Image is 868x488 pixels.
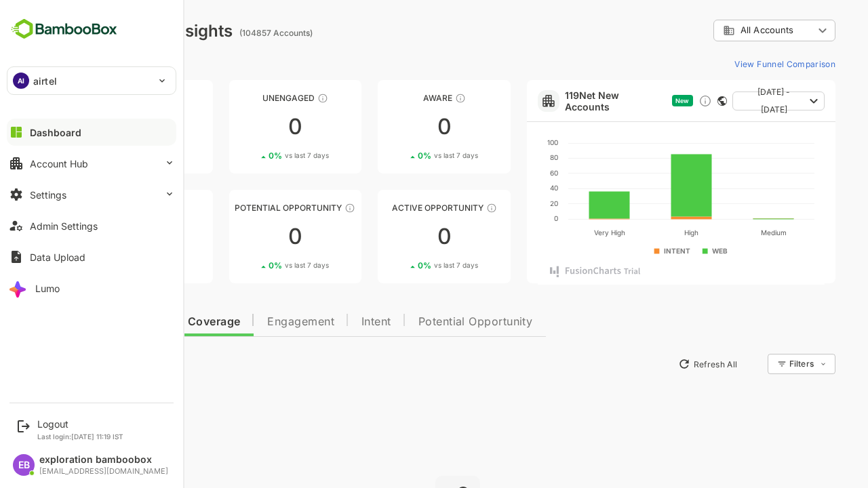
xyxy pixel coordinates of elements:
[370,260,431,270] div: 0 %
[507,214,511,222] text: 0
[89,260,133,270] span: vs last 7 days
[221,260,281,270] div: 0 %
[33,80,165,174] a: UnreachedThese accounts have not been engaged with for a defined time period00%vs last 7 days
[182,116,315,138] div: 0
[7,67,176,94] div: AIairtel
[37,432,123,441] p: Last login: [DATE] 11:19 IST
[37,418,123,430] div: Logout
[670,96,679,106] div: This card does not support filter and segments
[33,226,165,247] div: 0
[713,228,738,237] text: Medium
[682,53,788,75] button: View Funnel Comparison
[637,228,651,237] text: High
[221,150,281,161] div: 0 %
[7,274,176,302] button: Lumo
[33,116,165,138] div: 0
[330,203,463,213] div: Active Opportunity
[33,74,57,88] p: airtel
[182,190,315,283] a: Potential OpportunityThese accounts are MQAs and can be passed on to Inside Sales00%vs last 7 days
[30,158,88,169] div: Account Hub
[73,260,133,270] div: 0 %
[502,169,511,177] text: 60
[330,190,463,283] a: Active OpportunityThese accounts have open opportunities which might be at any of the Sales Stage...
[7,150,176,177] button: Account Hub
[628,97,642,104] span: New
[330,226,463,247] div: 0
[371,317,486,327] span: Potential Opportunity
[7,243,176,270] button: Data Upload
[33,190,165,283] a: EngagedThese accounts are warm, further nurturing would qualify them to MQAs00%vs last 7 days
[517,89,619,113] a: 119Net New Accounts
[666,18,788,44] div: All Accounts
[30,189,66,201] div: Settings
[693,25,746,35] span: All Accounts
[696,83,757,119] span: [DATE] - [DATE]
[7,16,121,42] img: BambooboxFullLogoMark.5f36c76dfaba33ec1ec1367b70bb1252.svg
[182,226,315,247] div: 0
[297,203,308,213] div: These accounts are MQAs and can be passed on to Inside Sales
[502,184,511,192] text: 40
[30,251,85,263] div: Data Upload
[182,80,315,174] a: UnengagedThese accounts have not shown enough engagement and need nurturing00%vs last 7 days
[314,317,344,327] span: Intent
[651,94,665,108] div: Discover new ICP-fit accounts showing engagement — via intent surges, anonymous website visits, L...
[330,116,463,138] div: 0
[89,150,133,161] span: vs last 7 days
[439,203,450,213] div: These accounts have open opportunities which might be at any of the Sales Stages
[33,203,165,213] div: Engaged
[46,317,193,327] span: Data Quality and Coverage
[33,21,185,41] div: Dashboard Insights
[33,93,165,103] div: Unreached
[330,93,463,103] div: Aware
[13,73,29,89] div: AI
[502,199,511,207] text: 20
[330,80,463,174] a: AwareThese accounts have just entered the buying cycle and need further nurturing00%vs last 7 days
[33,352,132,376] button: New Insights
[192,28,269,38] ag: (104857 Accounts)
[182,203,315,213] div: Potential Opportunity
[30,220,98,232] div: Admin Settings
[7,181,176,208] button: Settings
[408,93,418,104] div: These accounts have just entered the buying cycle and need further nurturing
[39,454,168,466] div: exploration bamboobox
[30,127,81,138] div: Dashboard
[121,93,132,104] div: These accounts have not been engaged with for a defined time period
[500,138,511,146] text: 100
[502,153,511,161] text: 80
[182,93,315,103] div: Unengaged
[370,150,431,161] div: 0 %
[220,317,287,327] span: Engagement
[73,150,133,161] div: 0 %
[7,212,176,239] button: Admin Settings
[685,91,777,110] button: [DATE] - [DATE]
[237,260,281,270] span: vs last 7 days
[741,352,788,376] div: Filters
[7,119,176,146] button: Dashboard
[387,260,431,270] span: vs last 7 days
[13,454,35,476] div: EB
[270,93,281,104] div: These accounts have not shown enough engagement and need nurturing
[675,24,766,37] div: All Accounts
[546,228,577,237] text: Very High
[35,283,60,294] div: Lumo
[625,353,696,375] button: Refresh All
[387,150,431,161] span: vs last 7 days
[39,467,168,476] div: [EMAIL_ADDRESS][DOMAIN_NAME]
[742,359,766,369] div: Filters
[115,203,125,213] div: These accounts are warm, further nurturing would qualify them to MQAs
[237,150,281,161] span: vs last 7 days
